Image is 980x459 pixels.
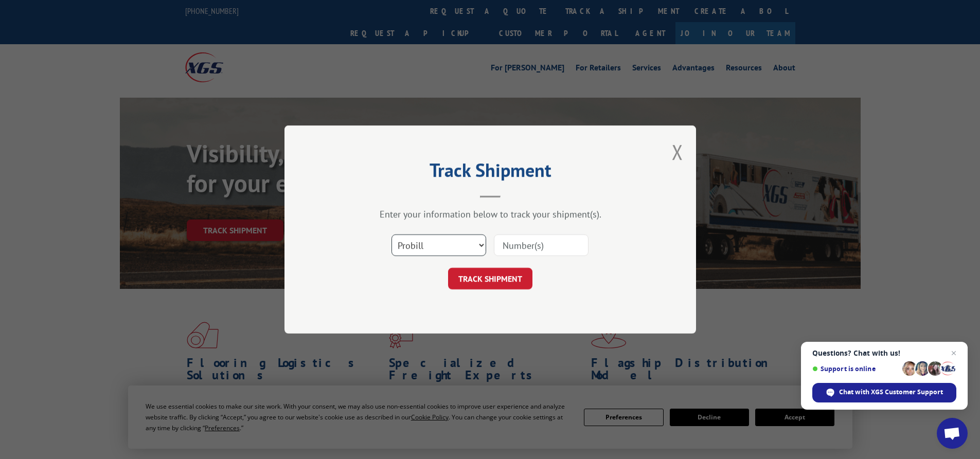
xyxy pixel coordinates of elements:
[948,347,960,359] span: Close chat
[336,163,645,182] h2: Track Shipment
[812,349,956,357] span: Questions? Chat with us!
[672,138,683,166] button: Close modal
[494,234,589,256] input: Number(s)
[937,418,968,449] div: Open chat
[336,208,645,220] div: Enter your information below to track your shipment(s).
[812,365,899,373] span: Support is online
[448,268,532,289] button: TRACK SHIPMENT
[812,383,956,402] div: Chat with XGS Customer Support
[839,388,943,397] span: Chat with XGS Customer Support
